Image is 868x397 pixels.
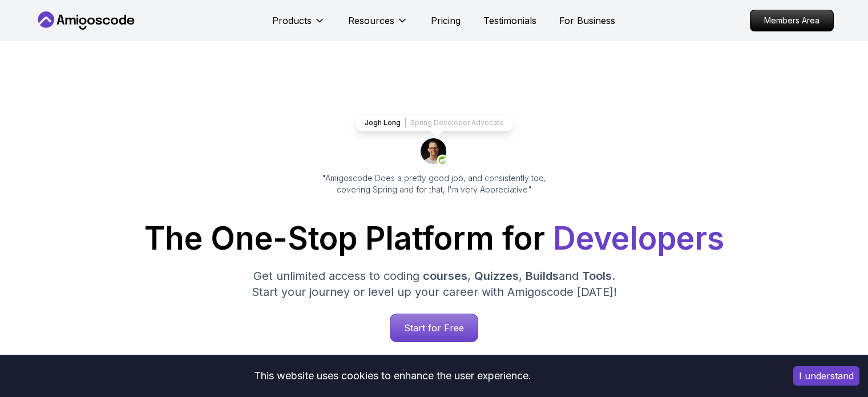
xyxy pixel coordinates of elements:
button: Resources [348,14,408,37]
span: courses [423,269,467,283]
button: Products [272,14,325,37]
p: Members Area [750,10,833,31]
img: josh long [421,138,448,166]
a: For Business [559,14,615,27]
span: Builds [526,269,559,283]
p: Get unlimited access to coding , , and . Start your journey or level up your career with Amigosco... [243,268,626,300]
div: This website uses cookies to enhance the user experience. [9,363,776,388]
p: Resources [348,14,394,27]
p: Products [272,14,312,27]
a: Testimonials [483,14,536,27]
a: Start for Free [390,314,478,342]
span: Quizzes [474,269,519,283]
button: Accept cookies [793,366,859,386]
p: Jogh Long [365,118,401,127]
a: Pricing [431,14,461,27]
p: "Amigoscode Does a pretty good job, and consistently too, covering Spring and for that, I'm very ... [306,173,562,195]
p: Start for Free [390,314,478,342]
span: Tools [582,269,612,283]
p: Spring Developer Advocate [410,118,504,127]
h1: The One-Stop Platform for [44,223,825,254]
span: Developers [553,219,724,257]
a: Members Area [750,10,834,31]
